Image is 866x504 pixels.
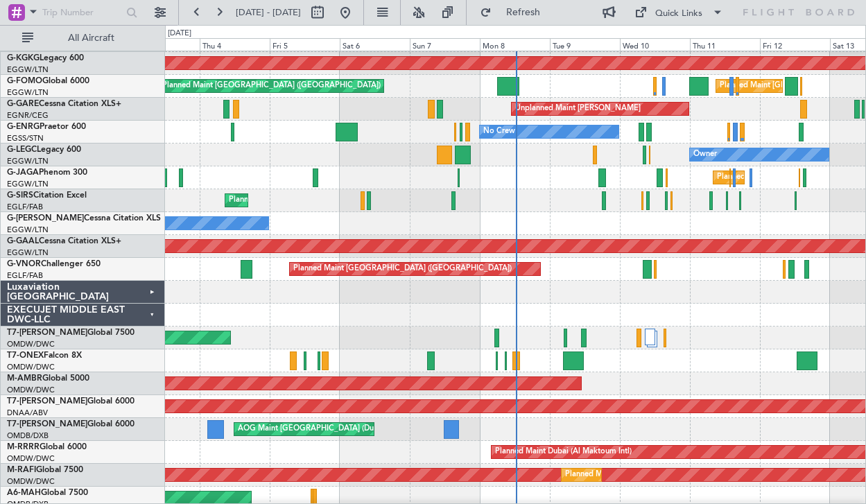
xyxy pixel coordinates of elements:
[7,54,40,62] span: G-KGKG
[162,76,381,96] div: Planned Maint [GEOGRAPHIC_DATA] ([GEOGRAPHIC_DATA])
[7,351,44,360] span: T7-ONEX
[7,420,87,428] span: T7-[PERSON_NAME]
[236,6,301,19] span: [DATE] - [DATE]
[7,453,55,464] a: OMDW/DWC
[7,123,40,131] span: G-ENRG
[7,191,33,200] span: G-SIRS
[7,225,49,235] a: EGGW/LTN
[690,38,760,51] div: Thu 11
[7,385,55,395] a: OMDW/DWC
[15,27,150,49] button: All Aircraft
[7,77,89,85] a: G-FOMOGlobal 6000
[229,190,447,211] div: Planned Maint [GEOGRAPHIC_DATA] ([GEOGRAPHIC_DATA])
[7,202,43,212] a: EGLF/FAB
[7,476,55,487] a: OMDW/DWC
[7,123,86,131] a: G-ENRGPraetor 600
[7,237,39,245] span: G-GAAL
[480,38,550,51] div: Mon 8
[693,144,717,165] div: Owner
[293,259,512,279] div: Planned Maint [GEOGRAPHIC_DATA] ([GEOGRAPHIC_DATA])
[7,443,40,451] span: M-RRRR
[7,397,135,406] a: T7-[PERSON_NAME]Global 6000
[340,38,410,51] div: Sat 6
[7,54,84,62] a: G-KGKGLegacy 600
[7,179,49,189] a: EGGW/LTN
[7,374,42,383] span: M-AMBR
[200,38,270,51] div: Thu 4
[7,443,87,451] a: M-RRRRGlobal 6000
[7,133,44,144] a: EGSS/STN
[483,121,515,142] div: No Crew
[7,156,49,166] a: EGGW/LTN
[7,329,135,337] a: T7-[PERSON_NAME]Global 7500
[7,431,49,441] a: OMDB/DXB
[7,237,121,245] a: G-GAALCessna Citation XLS+
[7,339,55,349] a: OMDW/DWC
[760,38,830,51] div: Fri 12
[270,38,340,51] div: Fri 5
[7,168,39,177] span: G-JAGA
[36,33,146,43] span: All Aircraft
[238,419,400,440] div: AOG Maint [GEOGRAPHIC_DATA] (Dubai Intl)
[494,8,553,17] span: Refresh
[474,1,557,24] button: Refresh
[7,489,88,497] a: A6-MAHGlobal 7500
[410,38,480,51] div: Sun 7
[7,374,89,383] a: M-AMBRGlobal 5000
[7,489,41,497] span: A6-MAH
[7,362,55,372] a: OMDW/DWC
[565,464,702,485] div: Planned Maint Dubai (Al Maktoum Intl)
[7,214,84,223] span: G-[PERSON_NAME]
[7,214,161,223] a: G-[PERSON_NAME]Cessna Citation XLS
[168,28,191,40] div: [DATE]
[7,191,87,200] a: G-SIRSCitation Excel
[7,466,83,474] a: M-RAFIGlobal 7500
[550,38,620,51] div: Tue 9
[7,247,49,258] a: EGGW/LTN
[7,329,87,337] span: T7-[PERSON_NAME]
[7,270,43,281] a: EGLF/FAB
[655,7,702,21] div: Quick Links
[7,100,121,108] a: G-GARECessna Citation XLS+
[7,64,49,75] a: EGGW/LTN
[7,351,82,360] a: T7-ONEXFalcon 8X
[7,168,87,177] a: G-JAGAPhenom 300
[7,260,41,268] span: G-VNOR
[7,397,87,406] span: T7-[PERSON_NAME]
[620,38,690,51] div: Wed 10
[7,466,36,474] span: M-RAFI
[515,98,641,119] div: Unplanned Maint [PERSON_NAME]
[7,87,49,98] a: EGGW/LTN
[627,1,730,24] button: Quick Links
[7,77,42,85] span: G-FOMO
[7,420,135,428] a: T7-[PERSON_NAME]Global 6000
[7,100,39,108] span: G-GARE
[42,2,122,23] input: Trip Number
[7,146,81,154] a: G-LEGCLegacy 600
[7,260,101,268] a: G-VNORChallenger 650
[7,408,48,418] a: DNAA/ABV
[495,442,632,462] div: Planned Maint Dubai (Al Maktoum Intl)
[7,146,37,154] span: G-LEGC
[7,110,49,121] a: EGNR/CEG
